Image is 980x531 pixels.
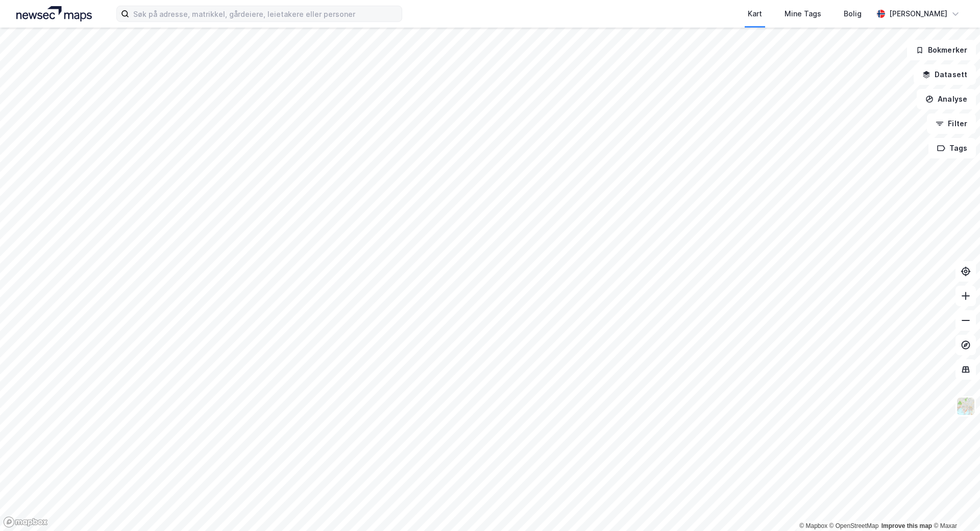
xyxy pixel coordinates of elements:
div: [PERSON_NAME] [889,8,947,20]
a: OpenStreetMap [829,522,879,529]
div: Mine Tags [785,8,821,20]
div: Kart [748,8,762,20]
a: Improve this map [881,522,932,529]
img: logo.a4113a55bc3d86da70a041830d287a7e.svg [16,6,92,21]
input: Søk på adresse, matrikkel, gårdeiere, leietakere eller personer [129,6,402,21]
button: Bokmerker [907,40,976,60]
button: Tags [928,138,976,158]
img: Z [956,397,975,416]
button: Datasett [914,64,976,85]
button: Analyse [917,89,976,109]
a: Mapbox homepage [3,516,48,528]
iframe: Chat Widget [929,482,980,531]
div: Bolig [844,8,862,20]
button: Filter [927,113,976,134]
a: Mapbox [799,522,827,529]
